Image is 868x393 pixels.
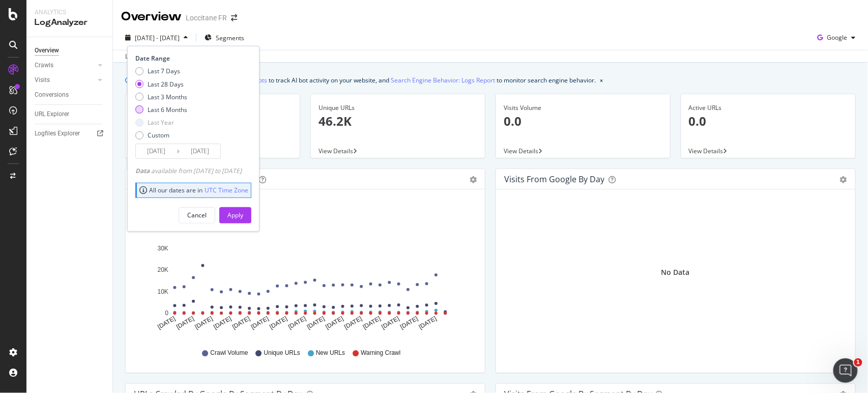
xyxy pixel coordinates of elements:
[219,207,251,223] button: Apply
[135,131,187,139] div: Custom
[840,176,847,183] div: gear
[156,315,177,331] text: [DATE]
[135,67,187,75] div: Last 7 Days
[35,128,80,139] div: Logfiles Explorer
[319,113,477,130] p: 46.2K
[175,315,195,331] text: [DATE]
[227,211,243,219] div: Apply
[35,45,105,56] a: Overview
[269,315,289,331] text: [DATE]
[250,315,270,331] text: [DATE]
[148,105,187,114] div: Last 6 Months
[319,147,353,155] span: View Details
[187,211,207,219] div: Cancel
[231,315,251,331] text: [DATE]
[205,186,248,194] a: UTC Time Zone
[135,75,596,86] div: We introduced 2 new report templates: to track AI bot activity on your website, and to monitor se...
[316,349,345,357] span: New URLs
[134,198,473,339] svg: A chart.
[35,75,95,86] a: Visits
[504,113,662,130] p: 0.0
[148,80,184,89] div: Last 28 Days
[35,109,105,120] a: URL Explorer
[35,90,105,100] a: Conversions
[833,358,858,383] iframe: Intercom live chat
[35,8,104,17] div: Analytics
[148,118,174,127] div: Last Year
[179,207,215,223] button: Cancel
[35,128,105,139] a: Logfiles Explorer
[306,315,326,331] text: [DATE]
[361,349,400,357] span: Warning Crawl
[504,174,604,184] div: Visits from Google by day
[504,103,662,113] div: Visits Volume
[180,144,220,158] input: End Date
[689,147,724,155] span: View Details
[135,34,180,42] span: [DATE] - [DATE]
[689,103,848,113] div: Active URLs
[194,315,214,331] text: [DATE]
[597,73,605,88] button: close banner
[158,267,168,274] text: 20K
[210,349,248,357] span: Crawl Volume
[504,147,538,155] span: View Details
[158,288,168,295] text: 10K
[148,131,169,139] div: Custom
[343,315,363,331] text: [DATE]
[35,90,69,100] div: Conversions
[200,30,248,46] button: Segments
[827,33,848,42] span: Google
[35,45,59,56] div: Overview
[661,267,690,277] div: No Data
[35,60,53,71] div: Crawls
[231,14,237,21] div: arrow-right-arrow-left
[125,75,856,86] div: info banner
[135,166,151,175] span: Data
[136,144,177,158] input: Start Date
[325,315,345,331] text: [DATE]
[216,34,244,42] span: Segments
[135,93,187,101] div: Last 3 Months
[135,118,187,127] div: Last Year
[689,113,848,130] p: 0.0
[135,105,187,114] div: Last 6 Months
[212,315,233,331] text: [DATE]
[362,315,382,331] text: [DATE]
[35,109,69,120] div: URL Explorer
[135,80,187,89] div: Last 28 Days
[319,103,477,113] div: Unique URLs
[35,60,95,71] a: Crawls
[121,8,182,25] div: Overview
[35,17,104,29] div: LogAnalyzer
[135,54,249,63] div: Date Range
[158,245,168,252] text: 30K
[125,52,181,61] div: Last update
[165,310,168,317] text: 0
[391,75,495,86] a: Search Engine Behavior: Logs Report
[814,30,860,46] button: Google
[287,315,307,331] text: [DATE]
[186,13,227,23] div: Loccitane FR
[381,315,401,331] text: [DATE]
[854,358,862,367] span: 1
[418,315,438,331] text: [DATE]
[264,349,300,357] span: Unique URLs
[135,166,242,175] div: available from [DATE] to [DATE]
[139,186,248,194] div: All our dates are in
[35,75,50,86] div: Visits
[399,315,419,331] text: [DATE]
[470,176,477,183] div: gear
[148,67,180,75] div: Last 7 Days
[121,30,192,46] button: [DATE] - [DATE]
[148,93,187,101] div: Last 3 Months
